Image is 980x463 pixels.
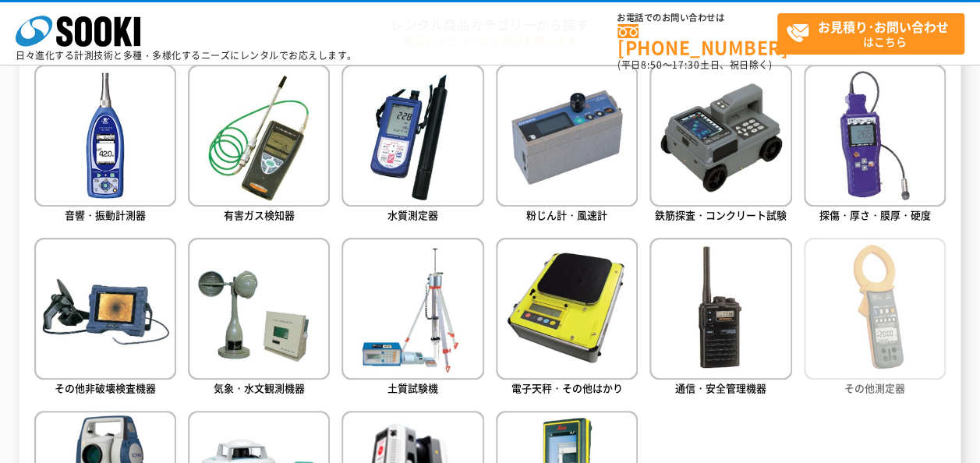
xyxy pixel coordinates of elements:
a: 電子天秤・その他はかり [496,238,638,399]
a: 音響・振動計測器 [34,65,176,226]
img: 水質測定器 [341,65,483,207]
img: 粉じん計・風速計 [496,65,638,207]
a: 気象・水文観測機器 [188,238,330,399]
a: その他非破壊検査機器 [34,238,176,399]
span: その他非破壊検査機器 [55,380,156,395]
a: お見積り･お問い合わせはこちら [777,13,964,55]
img: 気象・水文観測機器 [188,238,330,380]
span: (平日 ～ 土日、祝日除く) [617,58,772,72]
span: 土質試験機 [387,380,438,395]
span: 粉じん計・風速計 [526,207,607,222]
span: 通信・安全管理機器 [675,380,766,395]
a: 粉じん計・風速計 [496,65,638,226]
img: 音響・振動計測器 [34,65,176,207]
span: 鉄筋探査・コンクリート試験 [655,207,787,222]
img: その他測定器 [804,238,946,380]
span: 17:30 [672,58,700,72]
span: その他測定器 [844,380,905,395]
span: 気象・水文観測機器 [214,380,305,395]
span: 有害ガス検知器 [224,207,295,222]
img: 土質試験機 [341,238,483,380]
a: 通信・安全管理機器 [649,238,791,399]
span: 音響・振動計測器 [65,207,146,222]
a: その他測定器 [804,238,946,399]
span: 電子天秤・その他はかり [511,380,623,395]
img: 鉄筋探査・コンクリート試験 [649,65,791,207]
span: 探傷・厚さ・膜厚・硬度 [819,207,931,222]
img: その他非破壊検査機器 [34,238,176,380]
img: 電子天秤・その他はかり [496,238,638,380]
a: 有害ガス検知器 [188,65,330,226]
a: 土質試験機 [341,238,483,399]
img: 有害ガス検知器 [188,65,330,207]
span: はこちら [786,14,964,53]
span: 水質測定器 [387,207,438,222]
span: お電話でのお問い合わせは [617,13,777,23]
a: 鉄筋探査・コンクリート試験 [649,65,791,226]
a: 水質測定器 [341,65,483,226]
a: [PHONE_NUMBER] [617,24,777,56]
a: 探傷・厚さ・膜厚・硬度 [804,65,946,226]
p: 日々進化する計測技術と多種・多様化するニーズにレンタルでお応えします。 [16,51,357,60]
img: 通信・安全管理機器 [649,238,791,380]
strong: お見積り･お問い合わせ [818,17,949,36]
img: 探傷・厚さ・膜厚・硬度 [804,65,946,207]
span: 8:50 [641,58,663,72]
